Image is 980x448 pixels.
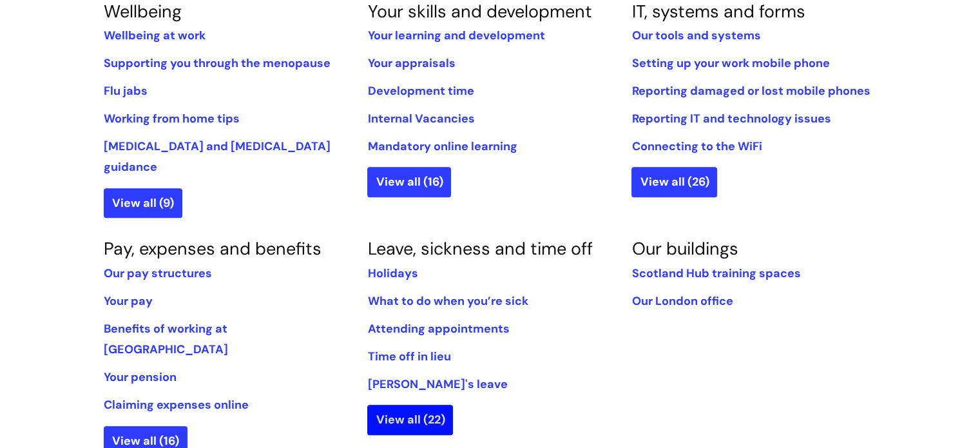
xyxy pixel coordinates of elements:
[631,266,800,281] a: Scotland Hub training spaces
[367,293,528,309] a: What to do when you’re sick
[631,139,762,154] a: Connecting to the WiFi
[367,111,474,126] a: Internal Vacancies
[367,167,451,197] a: View all (16)
[104,83,148,99] a: Flu jabs
[631,293,733,309] a: Our London office
[631,55,829,71] a: Setting up your work mobile phone
[631,111,831,126] a: Reporting IT and technology issues
[367,139,517,154] a: Mandatory online learning
[367,55,455,71] a: Your appraisals
[367,83,474,99] a: Development time
[104,369,177,385] a: Your pension
[367,28,544,43] a: Your learning and development
[631,28,760,43] a: Our tools and systems
[367,349,450,364] a: Time off in lieu
[631,237,738,260] a: Our buildings
[367,237,592,260] a: Leave, sickness and time off
[631,167,717,197] a: View all (26)
[104,139,331,175] a: [MEDICAL_DATA] and [MEDICAL_DATA] guidance
[104,111,240,126] a: Working from home tips
[367,405,453,434] a: View all (22)
[104,188,182,218] a: View all (9)
[367,321,509,336] a: Attending appointments
[367,266,418,281] a: Holidays
[104,293,153,309] a: Your pay
[104,266,212,281] a: Our pay structures
[104,397,249,413] a: Claiming expenses online
[104,321,228,357] a: Benefits of working at [GEOGRAPHIC_DATA]
[104,237,322,260] a: Pay, expenses and benefits
[104,55,331,71] a: Supporting you through the menopause
[367,376,507,392] a: [PERSON_NAME]'s leave
[631,83,870,99] a: Reporting damaged or lost mobile phones
[104,28,206,43] a: Wellbeing at work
